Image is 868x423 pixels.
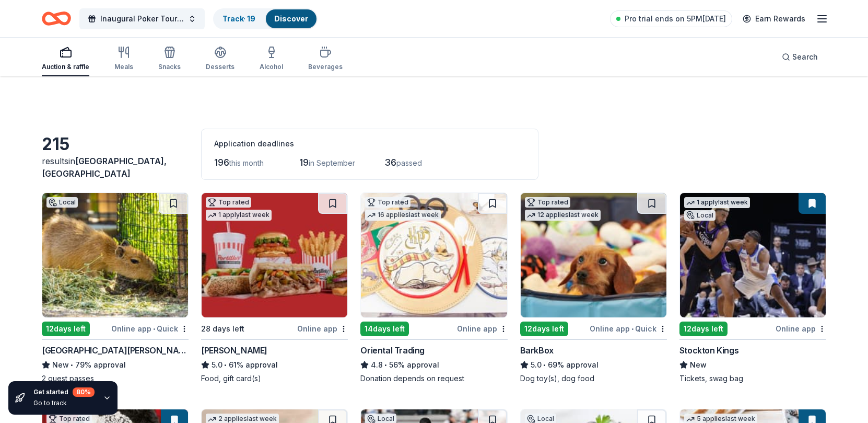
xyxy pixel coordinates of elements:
span: • [225,361,227,369]
div: Online app [457,322,508,335]
a: Image for Stockton Kings1 applylast weekLocal12days leftOnline appStockton KingsNewTickets, swag bag [679,192,826,384]
div: 14 days left [360,322,409,336]
div: 215 [42,134,189,155]
div: 16 applies last week [365,210,441,221]
button: Beverages [308,42,343,76]
div: 61% approval [201,359,348,371]
div: 12 days left [42,322,90,336]
button: Auction & raffle [42,42,89,76]
div: Local [46,197,78,208]
div: Top rated [365,197,410,208]
div: 28 days left [201,323,244,335]
div: Tickets, swag bag [679,373,826,384]
button: Alcohol [260,42,283,76]
span: New [52,359,69,371]
a: Track· 19 [222,14,255,23]
span: • [153,325,155,333]
span: • [71,361,73,369]
div: Online app Quick [590,322,667,335]
a: Image for Santa Barbara ZooLocal12days leftOnline app•Quick[GEOGRAPHIC_DATA][PERSON_NAME]New•79% ... [42,192,189,384]
div: [GEOGRAPHIC_DATA][PERSON_NAME] [42,344,189,357]
a: Image for Portillo'sTop rated1 applylast week28 days leftOnline app[PERSON_NAME]5.0•61% approvalF... [201,192,348,384]
div: [PERSON_NAME] [201,344,267,357]
div: Application deadlines [214,138,525,150]
span: 5.0 [212,359,222,371]
div: 69% approval [520,359,667,371]
img: Image for Stockton Kings [680,193,826,317]
div: Top rated [206,197,251,208]
div: Auction & raffle [42,63,89,71]
div: 12 days left [520,322,568,336]
button: Inaugural Poker Tournament and Silent Auction [79,8,205,29]
div: results [42,155,189,180]
div: 79% approval [42,359,189,371]
a: Pro trial ends on 5PM[DATE] [610,10,732,27]
div: 1 apply last week [684,197,750,208]
span: [GEOGRAPHIC_DATA], [GEOGRAPHIC_DATA] [42,156,167,179]
div: Alcohol [260,63,283,71]
a: Image for BarkBoxTop rated12 applieslast week12days leftOnline app•QuickBarkBox5.0•69% approvalDo... [520,192,667,384]
div: 56% approval [360,359,507,371]
span: this month [229,158,264,167]
span: in September [309,158,355,167]
div: Donation depends on request [360,373,507,384]
span: • [631,325,634,333]
div: Desserts [206,63,234,71]
span: 36 [384,157,396,168]
span: in [42,156,167,179]
a: Discover [274,14,308,23]
button: Search [773,47,826,67]
div: 12 days left [679,322,728,336]
div: BarkBox [520,344,554,357]
span: 5.0 [531,359,542,371]
div: Online app [297,322,348,335]
div: Food, gift card(s) [201,373,348,384]
div: 80 % [73,387,95,397]
img: Image for Oriental Trading [361,193,507,317]
span: passed [396,158,422,167]
button: Meals [114,42,133,76]
div: Snacks [158,63,181,71]
img: Image for Santa Barbara Zoo [42,193,188,317]
div: Beverages [308,63,343,71]
span: 19 [299,157,309,168]
button: Track· 19Discover [213,8,318,29]
img: Image for BarkBox [521,193,666,317]
button: Snacks [158,42,181,76]
div: 12 applies last week [525,210,601,221]
a: Earn Rewards [736,9,812,28]
img: Image for Portillo's [202,193,347,317]
button: Desserts [206,42,234,76]
div: Dog toy(s), dog food [520,373,667,384]
div: Oriental Trading [360,344,425,357]
a: Image for Oriental TradingTop rated16 applieslast week14days leftOnline appOriental Trading4.8•56... [360,192,507,384]
span: Pro trial ends on 5PM[DATE] [625,13,726,25]
div: Meals [114,63,133,71]
span: • [385,361,388,369]
span: New [690,359,707,371]
span: • [543,361,546,369]
div: Top rated [525,197,570,208]
span: 4.8 [371,359,383,371]
div: Get started [33,387,95,397]
div: Local [684,210,715,221]
div: Online app [776,322,826,335]
div: Go to track [33,399,95,407]
div: 1 apply last week [206,210,272,221]
div: Stockton Kings [679,344,738,357]
a: Home [42,6,71,31]
span: Inaugural Poker Tournament and Silent Auction [100,13,184,25]
div: Online app Quick [111,322,189,335]
span: Search [792,51,818,63]
span: 196 [214,157,229,168]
